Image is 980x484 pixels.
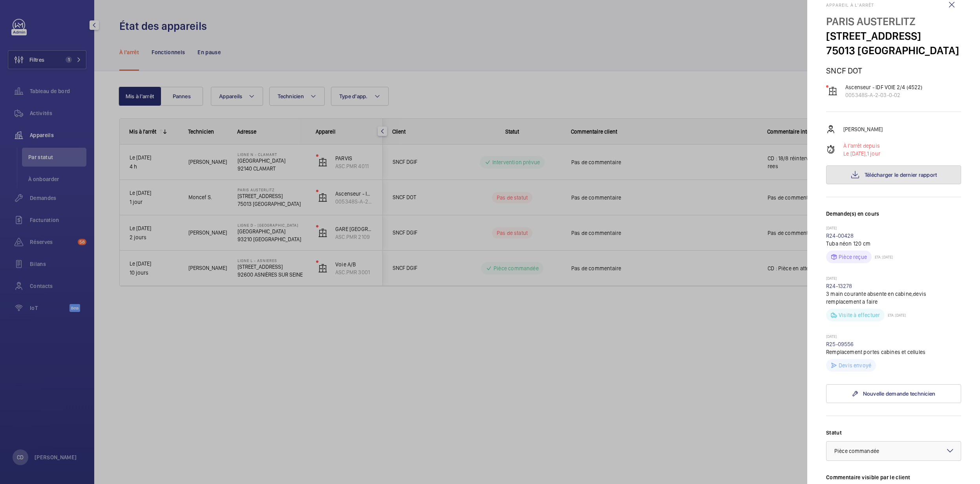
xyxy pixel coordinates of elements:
[843,125,883,133] p: [PERSON_NAME]
[826,334,961,340] p: [DATE]
[843,142,880,150] p: À l'arrêt depuis
[834,448,879,454] span: Pièce commandée
[826,43,961,58] p: 75013 [GEOGRAPHIC_DATA]
[826,429,961,436] label: Statut
[845,91,923,99] p: 005348S-A-2-03-0-02
[826,348,961,356] p: Remplacement portes cabines et cellules
[843,150,880,158] p: 1 jour
[826,290,961,306] p: 3 main courante absente en cabine,devis remplacement a faire
[828,86,837,96] img: elevator.svg
[826,14,961,29] p: PARIS AUSTERLITZ
[826,276,961,282] p: [DATE]
[826,233,854,239] a: R24-00428
[826,283,852,289] a: R24-13278
[872,255,893,259] p: ETA: [DATE]
[826,341,854,347] a: R25-09556
[865,172,937,178] span: Télécharger le dernier rapport
[839,311,880,319] p: Visite à effectuer
[843,150,867,157] span: Le [DATE],
[826,240,961,247] p: Tuba néon 120 cm
[839,361,871,369] p: Devis envoyé
[839,253,867,261] p: Pièce reçue
[826,29,961,43] p: [STREET_ADDRESS]
[845,83,923,91] p: Ascenseur - IDF VOIE 2/4 (4522)
[826,2,961,8] h2: Appareil à l'arrêt
[885,313,906,317] p: ETA: [DATE]
[826,66,961,75] p: SNCF DOT
[826,473,961,481] label: Commentaire visible par le client
[826,384,961,403] a: Nouvelle demande technicien
[826,225,961,232] p: [DATE]
[826,165,961,184] button: Télécharger le dernier rapport
[826,210,961,225] h3: Demande(s) en cours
